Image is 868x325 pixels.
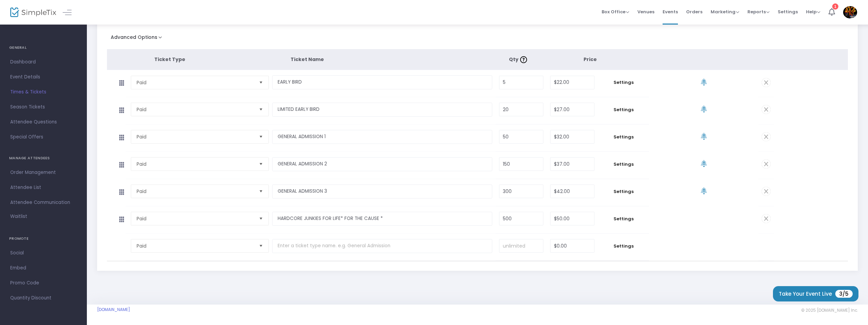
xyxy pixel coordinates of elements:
span: Settings [601,188,646,195]
span: Box Office [602,9,629,15]
h4: PROMOTE [9,232,78,246]
input: Price [551,212,594,225]
button: Select [256,103,266,116]
span: Paid [137,188,254,195]
span: Marketing [711,9,739,15]
button: Select [256,185,266,198]
span: Settings [601,106,646,113]
span: Ticket Type [154,56,185,63]
span: Waitlist [10,213,27,220]
button: Select [256,212,266,225]
input: Enter a ticket type name. e.g. General Admission [272,212,492,226]
span: Attendee Questions [10,118,77,127]
span: Promo Code [10,279,77,287]
input: Enter a ticket type name. e.g. General Admission [272,75,492,89]
span: Help [806,9,820,15]
input: Price [551,130,594,143]
button: Advanced Options [107,32,169,45]
img: question-mark [520,56,527,63]
span: Paid [137,215,254,222]
input: Enter a ticket type name. e.g. General Admission [272,239,492,253]
div: 1 [832,3,838,10]
span: Paid [137,79,254,86]
span: Venues [637,3,654,20]
button: Take Your Event Live3/5 [773,286,858,301]
span: Quantity Discount [10,294,77,302]
button: Select [256,130,266,143]
span: Dashboard [10,58,77,67]
span: Settings [601,161,646,168]
input: Price [551,239,594,252]
a: [DOMAIN_NAME] [97,307,130,312]
h4: GENERAL [9,41,78,55]
span: Reports [747,9,770,15]
span: Settings [601,134,646,141]
span: © 2025 [DOMAIN_NAME] Inc. [801,308,858,313]
span: Paid [137,106,254,113]
span: Orders [686,3,702,20]
span: Times & Tickets [10,88,77,97]
span: Events [663,3,678,20]
input: Price [551,76,594,89]
span: Paid [137,242,254,249]
input: Enter a ticket type name. e.g. General Admission [272,103,492,117]
h4: MANAGE ATTENDEES [9,151,78,165]
input: Enter a ticket type name. e.g. General Admission [272,184,492,198]
input: unlimited [499,239,543,252]
span: 3/5 [835,290,853,298]
span: Order Management [10,168,77,177]
input: Enter a ticket type name. e.g. General Admission [272,130,492,144]
span: Attendee List [10,183,77,192]
span: Price [584,56,597,63]
span: Qty [509,56,529,63]
input: Price [551,185,594,198]
span: Settings [601,216,646,222]
span: Season Tickets [10,103,77,112]
input: Price [551,103,594,116]
span: Settings [778,3,798,20]
button: Select [256,158,266,171]
button: Select [256,239,266,252]
button: Select [256,76,266,89]
span: Ticket Name [291,56,324,63]
span: Settings [601,79,646,86]
input: Price [551,158,594,171]
span: Settings [601,243,646,250]
span: Paid [137,161,254,167]
span: Event Details [10,73,77,82]
input: Enter a ticket type name. e.g. General Admission [272,157,492,171]
span: Attendee Communication [10,198,77,207]
span: Embed [10,264,77,272]
span: Paid [137,133,254,140]
span: Social [10,249,77,257]
span: Special Offers [10,133,77,142]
